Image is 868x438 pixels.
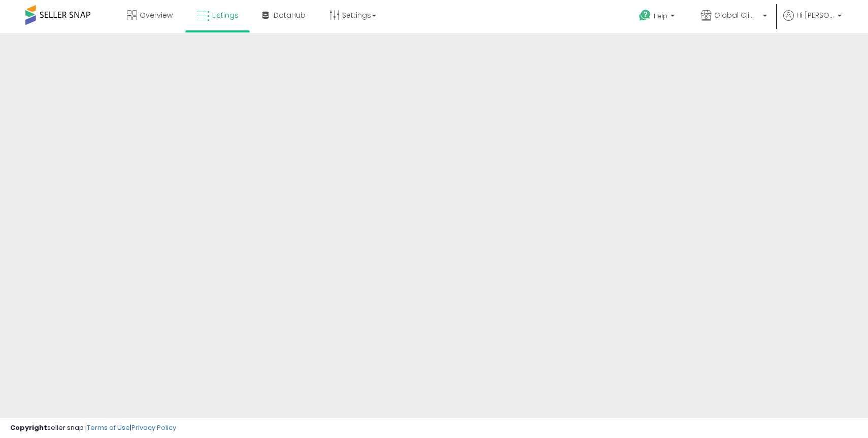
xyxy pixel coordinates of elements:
a: Hi [PERSON_NAME] [783,10,842,33]
span: Overview [140,10,173,20]
span: Global Climate Alliance [714,10,760,20]
span: DataHub [274,10,306,20]
a: Terms of Use [87,423,130,432]
i: Get Help [639,9,651,22]
span: Listings [212,10,239,20]
span: Hi [PERSON_NAME] [796,10,834,20]
a: Help [631,2,685,33]
div: seller snap | | [10,423,176,433]
strong: Copyright [10,423,47,432]
a: Privacy Policy [131,423,176,432]
span: Help [654,12,667,20]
